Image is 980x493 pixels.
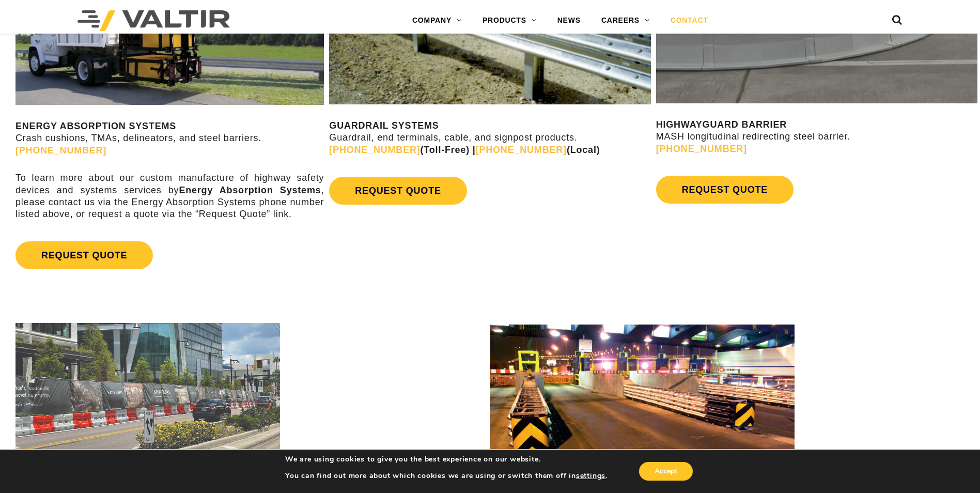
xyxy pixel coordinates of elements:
[472,10,547,31] a: PRODUCTS
[639,462,693,481] button: Accept
[179,185,321,195] strong: Energy Absorption Systems
[285,455,608,464] p: We are using cookies to give you the best experience on our website.
[329,120,650,156] p: Guardrail, end terminals, cable, and signpost products.
[77,10,230,31] img: Valtir
[656,144,747,154] a: [PHONE_NUMBER]
[15,145,106,156] a: [PHONE_NUMBER]
[660,10,719,31] a: CONTACT
[285,471,608,481] p: You can find out more about which cookies we are using or switch them off in .
[329,145,600,155] strong: (Toll-Free) | (Local)
[329,120,439,131] strong: GUARDRAIL SYSTEMS
[15,323,280,468] img: Rentals contact us image
[15,121,176,131] strong: ENERGY ABSORPTION SYSTEMS
[15,172,324,221] p: To learn more about our custom manufacture of highway safety devices and systems services by , pl...
[15,120,324,157] p: Crash cushions, TMAs, delineators, and steel barriers.
[591,10,660,31] a: CAREERS
[576,471,605,481] button: settings
[547,10,591,31] a: NEWS
[402,10,472,31] a: COMPANY
[329,145,420,155] a: [PHONE_NUMBER]
[329,177,466,205] a: REQUEST QUOTE
[656,176,794,204] a: REQUEST QUOTE
[656,119,977,155] p: MASH longitudinal redirecting steel barrier.
[476,145,567,155] a: [PHONE_NUMBER]
[490,324,795,470] img: contact us valtir international
[15,241,153,269] a: REQUEST QUOTE
[656,119,787,130] strong: HIGHWAYGUARD BARRIER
